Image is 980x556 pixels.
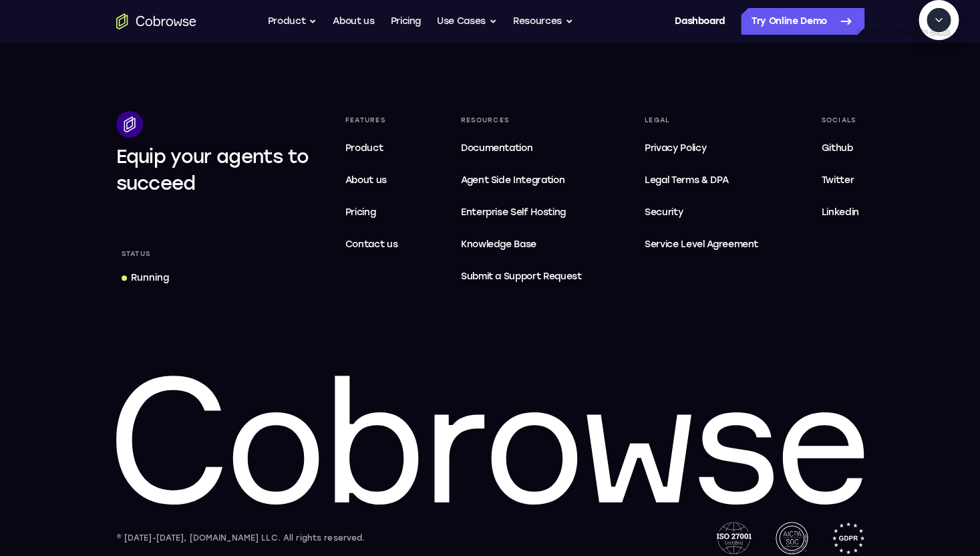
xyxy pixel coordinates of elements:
[340,167,403,194] a: About us
[116,266,174,290] a: Running
[639,167,764,194] a: Legal Terms & DPA
[645,206,683,218] span: Security
[821,206,858,218] span: Linkedin
[461,204,582,221] span: Enterprise Self Hosting
[639,231,764,258] a: Service Level Agreement
[268,8,317,35] button: Product
[816,135,864,162] a: Github
[340,111,403,130] div: Features
[832,522,864,554] img: GDPR
[345,206,376,218] span: Pricing
[345,142,383,154] span: Product
[116,13,196,29] a: Go to the home page
[821,174,854,186] span: Twitter
[345,239,398,250] span: Contact us
[675,8,725,35] a: Dashboard
[461,269,582,285] span: Submit a Support Request
[345,174,387,186] span: About us
[776,522,808,554] img: AICPA SOC
[513,8,573,35] button: Resources
[340,231,403,258] a: Contact us
[639,111,764,130] div: Legal
[461,142,532,154] span: Documentation
[741,8,864,35] a: Try Online Demo
[456,199,587,226] a: Enterprise Self Hosting
[340,199,403,226] a: Pricing
[390,8,421,35] a: Pricing
[131,271,169,285] div: Running
[340,135,403,162] a: Product
[456,111,587,130] div: Resources
[716,522,751,554] img: ISO
[639,135,764,162] a: Privacy Policy
[639,199,764,226] a: Security
[645,174,728,186] span: Legal Terms & DPA
[461,172,582,188] span: Agent Side Integration
[456,231,587,258] a: Knowledge Base
[116,245,156,263] div: Status
[456,167,587,194] a: Agent Side Integration
[437,8,497,35] button: Use Cases
[116,145,309,194] span: Equip your agents to succeed
[645,237,758,253] span: Service Level Agreement
[456,135,587,162] a: Documentation
[456,263,587,290] a: Submit a Support Request
[333,8,374,35] a: About us
[816,199,864,226] a: Linkedin
[816,111,864,130] div: Socials
[461,239,536,250] span: Knowledge Base
[116,531,365,545] div: © [DATE]-[DATE], [DOMAIN_NAME] LLC. All rights reserved.
[645,142,706,154] span: Privacy Policy
[821,142,852,154] span: Github
[816,167,864,194] a: Twitter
